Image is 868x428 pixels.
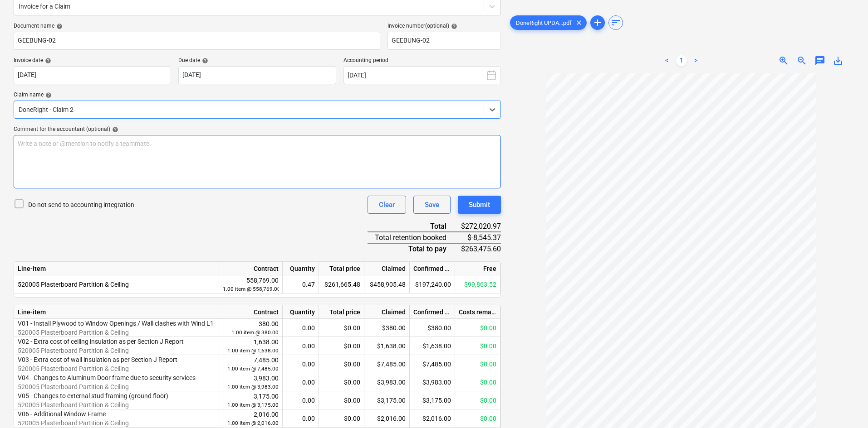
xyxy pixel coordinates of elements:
[778,55,789,66] span: zoom_in
[44,92,52,98] span: help
[458,196,501,214] button: Submit
[319,409,364,428] div: $0.00
[676,55,687,66] a: Page 1 is your current page
[178,57,336,64] div: Due date
[223,410,279,427] div: 2,016.00
[662,55,672,66] a: Previous page
[410,337,455,355] div: $1,638.00
[14,91,501,99] div: Claim name
[14,126,501,133] div: Comment for the accountant (optional)
[455,319,500,337] div: $0.00
[455,305,500,319] div: Costs remaining
[387,32,501,50] input: Invoice number
[461,221,501,232] div: $272,020.97
[364,337,410,355] div: $1,638.00
[219,305,283,319] div: Contract
[455,355,500,373] div: $0.00
[18,392,168,399] span: V05 - Changes to external stud framing (ground floor)
[368,221,461,232] div: Total
[510,15,587,30] div: DoneRight UPDA...pdf
[219,262,283,275] div: Contract
[14,262,219,275] div: Line-item
[18,347,129,354] span: 520005 Plasterboard Partition & Ceiling
[610,17,621,28] span: sort
[14,32,380,50] input: Document name
[227,420,279,426] small: 1.00 item @ 2,016.00
[18,383,129,390] span: 520005 Plasterboard Partition & Ceiling
[14,305,219,319] div: Line-item
[110,126,118,133] span: help
[455,409,500,428] div: $0.00
[364,262,410,275] div: Claimed
[14,66,171,84] input: Invoice date not specified
[796,55,807,66] span: zoom_out
[283,337,319,355] div: 0.00
[455,262,500,275] div: Free
[364,319,410,337] div: $380.00
[227,365,279,372] small: 1.00 item @ 7,485.00
[14,23,380,30] div: Document name
[283,373,319,391] div: 0.00
[319,305,364,319] div: Total price
[343,66,501,84] button: [DATE]
[410,391,455,409] div: $3,175.00
[18,410,106,418] span: V06 - Additional Window Frame
[14,57,171,64] div: Invoice date
[18,338,184,345] span: V02 - Extra cost of ceiling insulation as per Section J Report
[223,338,279,355] div: 1,638.00
[227,347,279,354] small: 1.00 item @ 1,638.00
[343,57,501,66] p: Accounting period
[455,337,500,355] div: $0.00
[449,23,457,29] span: help
[283,319,319,337] div: 0.00
[410,305,455,319] div: Confirmed costs
[410,262,455,275] div: Confirmed costs
[223,392,279,409] div: 3,175.00
[319,373,364,391] div: $0.00
[200,58,208,64] span: help
[283,275,319,293] div: 0.47
[223,276,279,293] div: 558,769.00
[410,275,455,293] div: $197,240.00
[319,355,364,373] div: $0.00
[223,320,279,337] div: 380.00
[223,374,279,391] div: 3,983.00
[319,337,364,355] div: $0.00
[223,356,279,373] div: 7,485.00
[364,391,410,409] div: $3,175.00
[368,196,406,214] button: Clear
[364,373,410,391] div: $3,983.00
[425,199,439,211] div: Save
[227,402,279,408] small: 1.00 item @ 3,175.00
[18,356,177,363] span: V03 - Extra cost of wall insulation as per Section J Report
[18,365,129,372] span: 520005 Plasterboard Partition & Ceiling
[178,66,336,84] input: Due date not specified
[227,384,279,390] small: 1.00 item @ 3,983.00
[43,58,51,64] span: help
[413,196,451,214] button: Save
[283,391,319,409] div: 0.00
[319,319,364,337] div: $0.00
[28,200,134,209] p: Do not send to accounting integration
[364,275,410,293] div: $458,905.48
[18,320,214,327] span: V01 - Install Plywood to Window Openings / Wall clashes with Wind L1
[410,373,455,391] div: $3,983.00
[455,373,500,391] div: $0.00
[379,199,395,211] div: Clear
[469,199,490,211] div: Submit
[455,275,500,293] div: $99,863.52
[319,262,364,275] div: Total price
[18,419,129,427] span: 520005 Plasterboard Partition & Ceiling
[455,391,500,409] div: $0.00
[223,286,280,292] small: 1.00 item @ 558,769.00
[283,305,319,319] div: Quantity
[364,305,410,319] div: Claimed
[410,355,455,373] div: $7,485.00
[410,409,455,428] div: $2,016.00
[368,243,461,254] div: Total to pay
[387,23,501,30] div: Invoice number (optional)
[319,275,364,293] div: $261,665.48
[510,19,577,26] span: DoneRight UPDA...pdf
[823,385,868,428] div: Chat Widget
[18,329,129,336] span: 520005 Plasterboard Partition & Ceiling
